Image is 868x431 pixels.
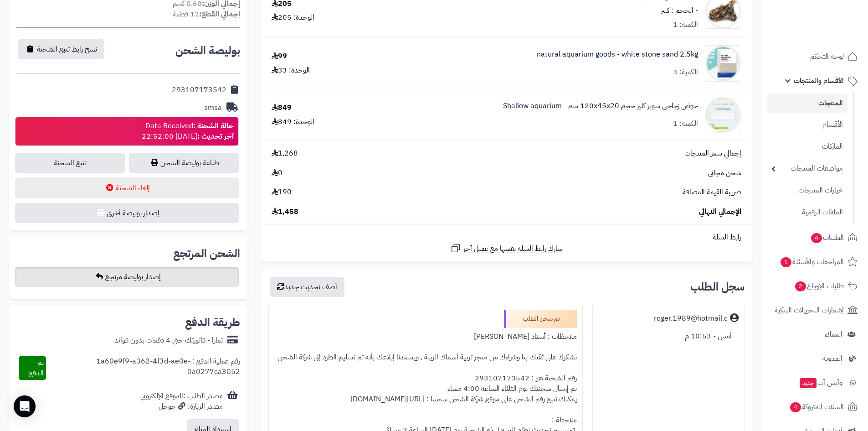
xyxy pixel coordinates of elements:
[598,327,739,345] div: أمس - 10:53 م
[767,203,847,222] a: الملفات الرقمية
[272,187,292,197] span: 190
[463,244,563,254] span: شارك رابط السلة نفسها مع عميل آخر
[504,310,577,328] div: تم شحن الطلب
[767,159,847,178] a: مواصفات المنتجات
[272,103,292,113] div: 849
[767,372,863,394] a: وآتس آبجديد
[140,401,223,412] div: مصدر الزيارة: جوجل
[173,248,240,259] h2: الشحن المرتجع
[193,120,234,131] strong: حالة الشحنة :
[806,21,859,41] img: logo-2.png
[684,148,741,159] span: إجمالي سعر المنتجات
[810,50,844,63] span: لوحة التحكم
[767,323,863,345] a: العملاء
[46,356,240,380] div: رقم عملية الدفع : 1a60e9f9-a362-4f3d-ae0e-0a0277ca3052
[767,181,847,200] a: خيارات المنتجات
[825,328,842,341] span: العملاء
[789,400,844,413] span: السلات المتروكة
[14,395,36,417] div: Open Intercom Messenger
[673,119,698,129] div: الكمية: 1
[270,277,344,297] button: أضف تحديث جديد
[172,85,226,95] div: 293107173542
[767,46,863,68] a: لوحة التحكم
[794,280,844,292] span: طلبات الإرجاع
[767,299,863,321] a: إشعارات التحويلات البنكية
[794,74,844,87] span: الأقسام والمنتجات
[673,20,698,30] div: الكمية: 1
[272,168,282,178] span: 0
[29,357,44,379] span: تم الدفع
[654,313,728,324] div: roger.1989@hotmail.c
[690,281,745,292] h3: سجل الطلب
[140,391,223,412] div: مصدر الطلب :الموقع الإلكتروني
[272,207,298,217] span: 1,458
[37,44,97,55] span: نسخ رابط تتبع الشحنة
[767,94,847,113] a: المنتجات
[767,275,863,297] a: طلبات الإرجاع2
[272,51,287,62] div: 99
[173,9,240,20] small: 12 قطعة
[15,153,125,173] a: تتبع الشحنة
[197,131,234,142] strong: آخر تحديث :
[450,243,563,254] a: شارك رابط السلة نفسها مع عميل آخر
[767,348,863,369] a: المدونة
[767,251,863,273] a: المراجعات والأسئلة1
[775,304,844,317] span: إشعارات التحويلات البنكية
[142,121,234,142] div: Data Received [DATE] 22:52:00
[708,168,741,178] span: شحن مجاني
[780,255,844,268] span: المراجعات والأسئلة
[767,227,863,249] a: الطلبات4
[185,317,240,328] h2: طريقة الدفع
[265,232,748,243] div: رابط السلة
[683,187,741,197] span: ضريبة القيمة المضافة
[767,396,863,418] a: السلات المتروكة4
[272,12,314,23] div: الوحدة: 205
[673,67,698,78] div: الكمية: 3
[129,153,239,173] a: طباعة بوليصة الشحن
[18,39,104,59] button: نسخ رابط تتبع الشحنة
[767,115,847,135] a: الأقسام
[811,233,822,243] span: 4
[705,97,741,133] img: 1748998827-1718279284-1638561414-150x50x50cm-2000x20003333332233333339999999-2000x2000fffff-90x90...
[272,65,310,76] div: الوحدة: 33
[705,45,741,82] img: 1748847776-Untitled-1-Reco43tvered-90x90.jpg
[537,49,698,60] a: natural aquarium goods - white stone sand 2.5kg
[810,231,844,244] span: الطلبات
[781,257,791,267] span: 1
[503,101,698,111] a: حوض زجاجي سوبر كلير حجم 120x45x20 سم - Shallow aquarium
[661,5,698,16] small: - الحجم : كبير
[114,335,223,346] div: تمارا - فاتورتك حتى 4 دفعات بدون فوائد
[790,402,801,412] span: 4
[199,9,240,20] strong: إجمالي القطع:
[15,177,239,198] button: إلغاء الشحنة
[272,148,298,159] span: 1,268
[800,378,817,388] span: جديد
[204,103,222,113] div: smsa
[15,267,239,287] button: إصدار بوليصة مرتجع
[272,117,314,127] div: الوحدة: 849
[822,352,842,365] span: المدونة
[699,207,741,217] span: الإجمالي النهائي
[15,203,239,223] button: إصدار بوليصة أخرى
[175,45,240,56] h2: بوليصة الشحن
[795,281,806,291] span: 2
[799,376,842,389] span: وآتس آب
[767,137,847,156] a: الماركات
